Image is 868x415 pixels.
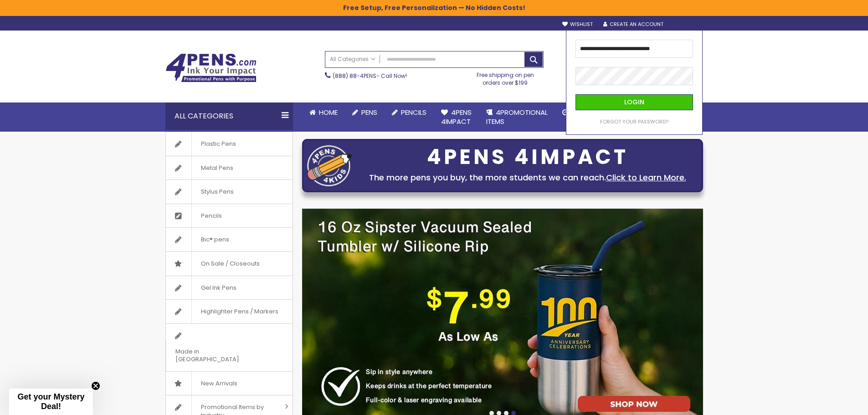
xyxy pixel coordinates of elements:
[191,252,269,276] span: On Sale / Closeouts
[166,324,293,371] a: Made in [GEOGRAPHIC_DATA]
[357,171,698,184] div: The more pens you buy, the more students we can reach.
[166,252,293,276] a: On Sale / Closeouts
[166,276,293,300] a: Gel Ink Pens
[302,102,345,123] a: Home
[191,132,245,156] span: Plastic Pens
[166,228,293,251] a: Bic® pens
[575,94,693,110] button: Login
[562,21,593,28] a: Wishlist
[441,108,472,126] span: 4Pens 4impact
[361,108,377,117] span: Pens
[486,108,548,126] span: 4PROMOTIONAL ITEMS
[624,97,644,107] span: Login
[166,180,293,204] a: Stylus Pens
[401,108,426,117] span: Pencils
[319,108,338,117] span: Home
[606,172,686,183] a: Click to Learn More.
[330,56,375,63] span: All Categories
[191,180,243,204] span: Stylus Pens
[166,300,293,323] a: Highlighter Pens / Markers
[191,204,231,228] span: Pencils
[91,381,100,390] button: Close teaser
[166,132,293,156] a: Plastic Pens
[191,276,246,300] span: Gel Ink Pens
[357,148,698,167] div: 4PENS 4IMPACT
[166,340,270,371] span: Made in [GEOGRAPHIC_DATA]
[345,102,385,123] a: Pens
[467,68,544,86] div: Free shipping on pen orders over $199
[325,51,380,67] a: All Categories
[307,145,353,186] img: four_pen_logo.png
[673,21,703,28] div: Sign In
[166,204,293,228] a: Pencils
[333,72,407,80] span: - Call Now!
[191,228,238,251] span: Bic® pens
[434,102,479,132] a: 4Pens4impact
[600,118,668,125] span: Forgot Your Password?
[333,72,376,80] a: (888) 88-4PENS
[191,372,247,395] span: New Arrivals
[191,300,288,323] span: Highlighter Pens / Markers
[600,118,668,125] a: Forgot Your Password?
[166,372,293,395] a: New Arrivals
[479,102,555,132] a: 4PROMOTIONALITEMS
[165,102,293,130] div: All Categories
[191,156,242,180] span: Metal Pens
[385,102,434,123] a: Pencils
[9,389,93,415] div: Get your Mystery Deal!Close teaser
[17,392,84,411] span: Get your Mystery Deal!
[555,102,596,123] a: Rush
[603,21,663,28] a: Create an Account
[165,53,257,82] img: 4Pens Custom Pens and Promotional Products
[166,156,293,180] a: Metal Pens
